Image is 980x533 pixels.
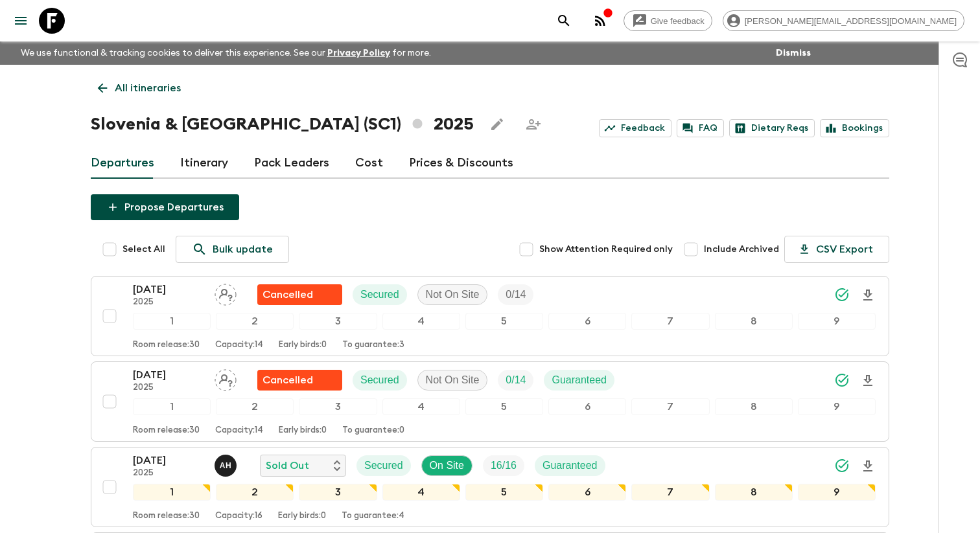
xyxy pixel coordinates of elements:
[91,111,474,137] h1: Slovenia & [GEOGRAPHIC_DATA] (SC1) 2025
[257,284,342,305] div: Flash Pack cancellation
[91,75,188,101] a: All itineraries
[729,119,815,137] a: Dietary Reqs
[215,455,239,477] button: AH
[421,455,472,476] div: On Site
[91,276,889,356] button: [DATE]2025Assign pack leaderFlash Pack cancellationSecuredNot On SiteTrip Fill123456789Room relea...
[115,80,181,96] p: All itineraries
[426,287,480,302] p: Not On Site
[257,370,342,391] div: Flash Pack cancellation
[484,111,510,137] button: Edit this itinerary
[353,370,407,391] div: Secured
[215,288,237,298] span: Assign pack leader
[91,361,889,442] button: [DATE]2025Assign pack leaderFlash Pack cancellationSecuredNot On SiteTrip FillGuaranteed123456789...
[552,372,607,388] p: Guaranteed
[773,44,814,62] button: Dismiss
[382,313,460,330] div: 4
[382,398,460,415] div: 4
[599,119,671,137] a: Feedback
[548,484,626,501] div: 6
[715,484,793,501] div: 8
[133,484,211,501] div: 1
[631,484,709,501] div: 7
[465,484,543,501] div: 5
[342,340,404,350] p: To guarantee: 3
[216,484,294,501] div: 2
[820,119,889,137] a: Bookings
[299,398,377,415] div: 3
[542,458,598,473] p: Guaranteed
[216,398,294,415] div: 2
[133,367,204,383] p: [DATE]
[631,313,709,330] div: 7
[483,455,524,476] div: Trip Fill
[624,10,712,31] a: Give feedback
[279,340,327,350] p: Early birds: 0
[356,455,411,476] div: Secured
[327,49,390,58] a: Privacy Policy
[834,458,850,473] svg: Synced Successfully
[353,284,407,305] div: Secured
[723,10,964,31] div: [PERSON_NAME][EMAIL_ADDRESS][DOMAIN_NAME]
[133,425,200,436] p: Room release: 30
[216,313,294,330] div: 2
[133,511,200,521] p: Room release: 30
[213,242,273,257] p: Bulk update
[360,372,399,388] p: Secured
[133,297,204,308] p: 2025
[8,8,34,34] button: menu
[417,370,488,391] div: Not On Site
[278,511,326,521] p: Early birds: 0
[715,313,793,330] div: 8
[860,373,876,389] svg: Download Onboarding
[215,425,263,436] p: Capacity: 14
[133,340,200,350] p: Room release: 30
[133,313,211,330] div: 1
[215,511,262,521] p: Capacity: 16
[262,372,313,388] p: Cancelled
[548,398,626,415] div: 6
[465,398,543,415] div: 5
[342,511,404,521] p: To guarantee: 4
[677,119,724,137] a: FAQ
[539,243,673,256] span: Show Attention Required only
[409,148,513,179] a: Prices & Discounts
[91,148,154,179] a: Departures
[860,459,876,474] svg: Download Onboarding
[91,194,239,220] button: Propose Departures
[299,313,377,330] div: 3
[176,236,289,263] a: Bulk update
[215,373,237,383] span: Assign pack leader
[715,398,793,415] div: 8
[631,398,709,415] div: 7
[520,111,546,137] span: Share this itinerary
[798,313,876,330] div: 9
[417,284,488,305] div: Not On Site
[498,284,533,305] div: Trip Fill
[465,313,543,330] div: 5
[91,447,889,527] button: [DATE]2025Alenka HriberšekSold OutSecuredOn SiteTrip FillGuaranteed123456789Room release:30Capaci...
[220,460,232,471] p: A H
[704,243,779,256] span: Include Archived
[834,287,850,302] svg: Synced Successfully
[491,458,517,473] p: 16 / 16
[355,148,383,179] a: Cost
[279,425,327,436] p: Early birds: 0
[254,148,329,179] a: Pack Leaders
[430,458,464,473] p: On Site
[738,16,964,26] span: [PERSON_NAME][EMAIL_ADDRESS][DOMAIN_NAME]
[798,398,876,415] div: 9
[16,41,436,65] p: We use functional & tracking cookies to deliver this experience. See our for more.
[299,484,377,501] div: 3
[644,16,712,26] span: Give feedback
[364,458,403,473] p: Secured
[784,236,889,263] button: CSV Export
[180,148,228,179] a: Itinerary
[215,340,263,350] p: Capacity: 14
[860,288,876,303] svg: Download Onboarding
[266,458,309,473] p: Sold Out
[342,425,404,436] p: To guarantee: 0
[122,243,165,256] span: Select All
[133,468,204,479] p: 2025
[834,372,850,388] svg: Synced Successfully
[551,8,577,34] button: search adventures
